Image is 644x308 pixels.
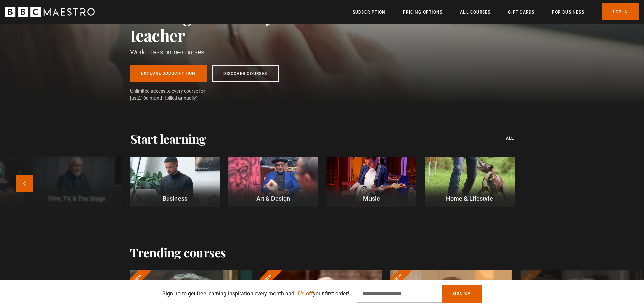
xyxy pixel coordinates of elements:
[130,88,221,102] span: Unlimited access to every course for just a month (billed annually)
[460,9,491,16] a: All Courses
[138,95,146,101] span: £10
[228,194,318,203] p: Art & Design
[32,157,122,207] a: Film, TV, & The Stage
[294,290,313,297] span: 10% off
[130,194,220,203] p: Business
[212,65,279,82] a: Discover Courses
[442,285,481,303] button: Sign Up
[130,157,220,207] a: Business
[602,3,639,20] a: Log In
[425,194,515,203] p: Home & Lifestyle
[326,157,416,207] a: Music
[130,7,330,45] h2: Let the greatest be your teacher
[130,47,330,57] h1: World-class online courses
[552,9,584,16] a: For business
[5,7,95,17] svg: BBC Maestro
[353,3,639,20] nav: Primary
[130,245,226,259] h2: Trending courses
[130,65,207,82] a: Explore Subscription
[508,9,534,16] a: Gift Cards
[326,194,416,203] p: Music
[162,290,349,298] p: Sign up to get free learning inspiration every month and your first order!
[32,194,122,203] p: Film, TV, & The Stage
[353,9,385,16] a: Subscription
[228,157,318,207] a: Art & Design
[506,135,514,142] a: All
[425,157,515,207] a: Home & Lifestyle
[403,9,443,16] a: Pricing Options
[130,132,206,146] h2: Start learning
